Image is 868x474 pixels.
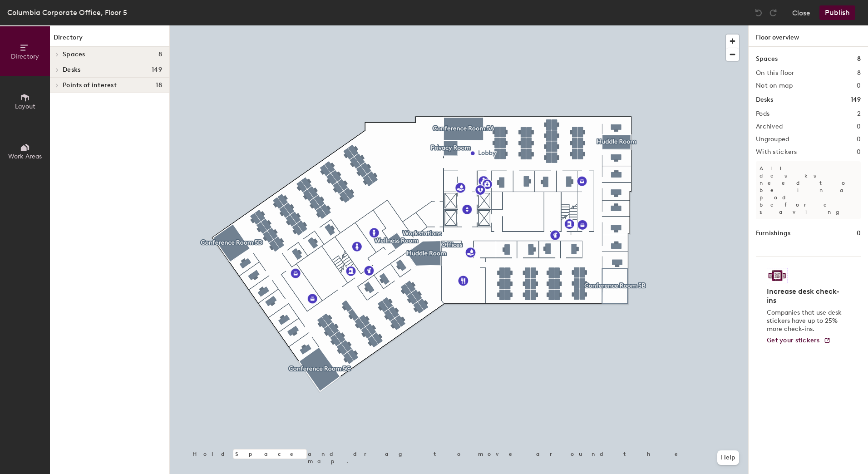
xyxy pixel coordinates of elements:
[756,161,861,219] p: All desks need to be in a pod before saving
[7,7,127,18] div: Columbia Corporate Office, Floor 5
[158,51,162,58] span: 8
[857,123,861,130] h2: 0
[63,51,85,58] span: Spaces
[857,148,861,156] h2: 0
[857,228,861,238] h1: 0
[50,33,169,47] h1: Directory
[756,148,797,156] h2: With stickers
[857,54,861,64] h1: 8
[15,103,35,110] span: Layout
[756,110,769,118] h2: Pods
[63,66,80,74] span: Desks
[756,123,783,130] h2: Archived
[717,450,739,465] button: Help
[756,54,778,64] h1: Spaces
[63,82,117,89] span: Points of interest
[769,8,778,17] img: Redo
[857,136,861,143] h2: 0
[156,82,162,89] span: 18
[767,309,844,333] p: Companies that use desk stickers have up to 25% more check-ins.
[767,287,844,305] h4: Increase desk check-ins
[767,337,831,345] a: Get your stickers
[792,5,810,20] button: Close
[749,25,868,47] h1: Floor overview
[819,5,855,20] button: Publish
[857,69,861,77] h2: 8
[857,82,861,89] h2: 0
[767,268,788,283] img: Sticker logo
[756,69,794,77] h2: On this floor
[756,82,793,89] h2: Not on map
[754,8,763,17] img: Undo
[857,110,861,118] h2: 2
[851,95,861,105] h1: 149
[152,66,162,74] span: 149
[8,153,42,160] span: Work Areas
[767,336,820,344] span: Get your stickers
[756,95,773,105] h1: Desks
[11,53,39,60] span: Directory
[756,136,789,143] h2: Ungrouped
[756,228,790,238] h1: Furnishings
